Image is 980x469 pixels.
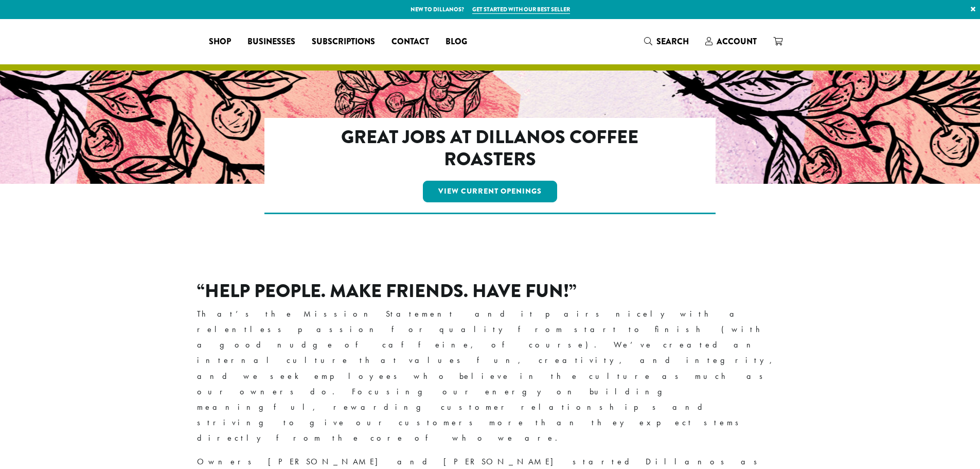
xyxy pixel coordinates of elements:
[197,280,783,302] h2: “Help People. Make Friends. Have Fun!”
[309,126,671,170] h2: Great Jobs at Dillanos Coffee Roasters
[209,36,231,48] span: Shop
[717,36,757,47] span: Account
[312,36,375,48] span: Subscriptions
[423,181,557,202] a: View Current Openings
[446,36,467,48] span: Blog
[247,36,295,48] span: Businesses
[391,36,429,48] span: Contact
[197,306,783,446] p: That’s the Mission Statement and it pairs nicely with a relentless passion for quality from start...
[472,5,570,14] a: Get started with our best seller
[201,33,239,50] a: Shop
[636,33,697,50] a: Search
[656,36,689,47] span: Search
